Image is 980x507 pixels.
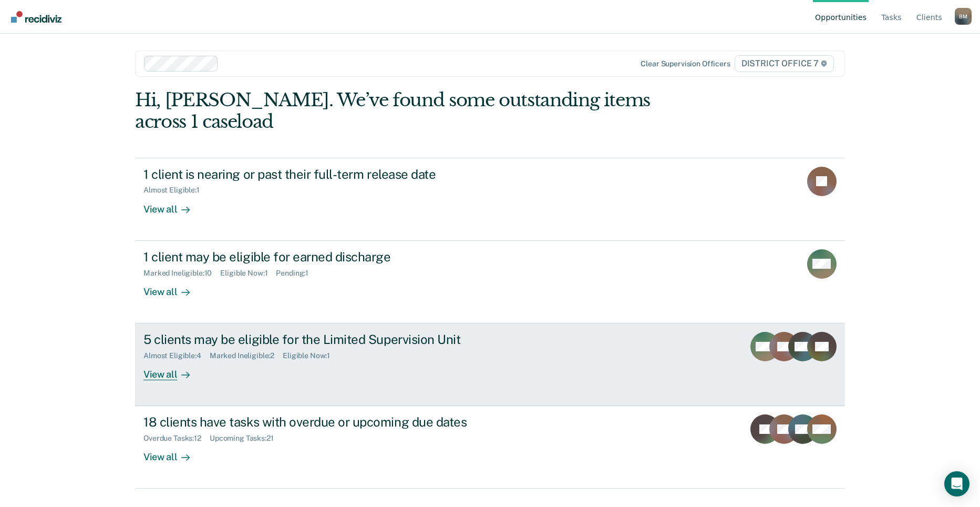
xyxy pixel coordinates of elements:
span: DISTRICT OFFICE 7 [735,55,834,72]
button: Profile dropdown button [955,8,972,25]
div: 5 clients may be eligible for the Limited Supervision Unit [143,332,512,347]
img: Recidiviz [11,11,61,23]
div: View all [143,195,202,215]
div: B M [955,8,972,25]
div: View all [143,443,202,463]
div: View all [143,277,202,298]
div: View all [143,360,202,381]
div: Almost Eligible : 1 [143,186,208,195]
div: Eligible Now : 1 [283,351,338,360]
div: Almost Eligible : 4 [143,351,210,360]
a: 1 client may be eligible for earned dischargeMarked Ineligible:10Eligible Now:1Pending:1View all [135,241,845,323]
div: Overdue Tasks : 12 [143,434,210,443]
a: 1 client is nearing or past their full-term release dateAlmost Eligible:1View all [135,158,845,241]
div: Pending : 1 [276,269,317,278]
div: Clear supervision officers [641,59,730,68]
div: 18 clients have tasks with overdue or upcoming due dates [143,414,512,430]
div: 1 client may be eligible for earned discharge [143,249,512,265]
a: 5 clients may be eligible for the Limited Supervision UnitAlmost Eligible:4Marked Ineligible:2Eli... [135,323,845,406]
div: Open Intercom Messenger [944,471,969,496]
div: Upcoming Tasks : 21 [210,434,282,443]
a: 18 clients have tasks with overdue or upcoming due datesOverdue Tasks:12Upcoming Tasks:21View all [135,406,845,489]
div: Marked Ineligible : 2 [210,351,283,360]
div: Marked Ineligible : 10 [143,269,220,278]
div: Eligible Now : 1 [220,269,276,278]
div: 1 client is nearing or past their full-term release date [143,167,512,182]
div: Hi, [PERSON_NAME]. We’ve found some outstanding items across 1 caseload [135,89,703,133]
